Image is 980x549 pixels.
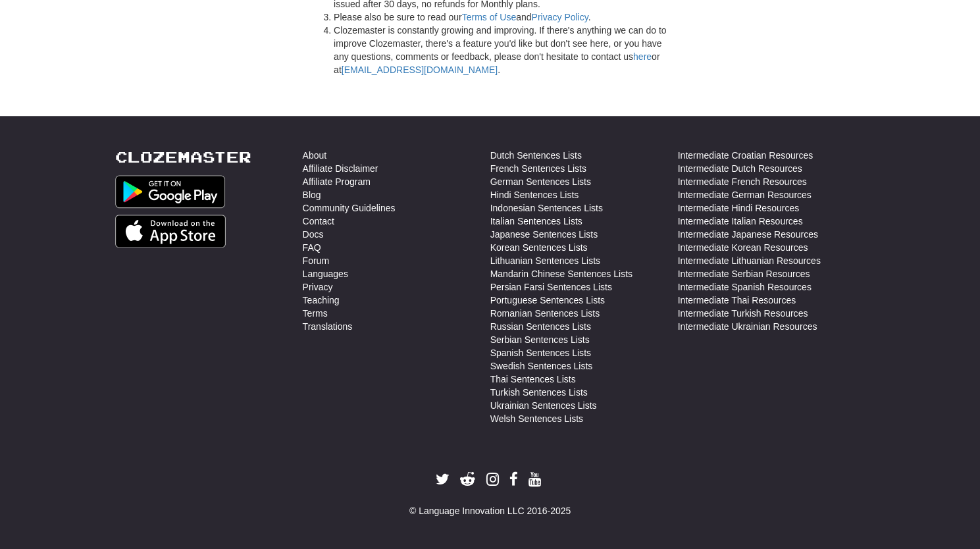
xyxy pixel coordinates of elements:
[678,254,821,267] a: Intermediate Lithuanian Resources
[303,201,396,215] a: Community Guidelines
[678,294,796,307] a: Intermediate Thai Resources
[678,188,812,201] a: Intermediate German Resources
[490,333,590,346] a: Serbian Sentences Lists
[490,149,582,162] a: Dutch Sentences Lists
[303,149,327,162] a: About
[678,241,808,254] a: Intermediate Korean Resources
[115,215,226,248] img: Get it on App Store
[490,399,597,412] a: Ukrainian Sentences Lists
[490,307,600,320] a: Romanian Sentences Lists
[490,175,591,188] a: German Sentences Lists
[490,373,576,386] a: Thai Sentences Lists
[303,267,348,280] a: Languages
[303,294,340,307] a: Teaching
[678,215,803,228] a: Intermediate Italian Resources
[303,241,321,254] a: FAQ
[490,228,598,241] a: Japanese Sentences Lists
[490,267,632,280] a: Mandarin Chinese Sentences Lists
[115,149,251,165] a: Clozemaster
[531,12,588,22] a: Privacy Policy
[115,175,226,208] img: Get it on Google Play
[678,228,818,241] a: Intermediate Japanese Resources
[334,24,673,76] li: Clozemaster is constantly growing and improving. If there's anything we can do to improve Clozema...
[490,215,582,228] a: Italian Sentences Lists
[678,201,799,215] a: Intermediate Hindi Resources
[303,280,333,294] a: Privacy
[490,346,591,359] a: Spanish Sentences Lists
[490,241,588,254] a: Korean Sentences Lists
[678,267,810,280] a: Intermediate Serbian Resources
[303,228,324,241] a: Docs
[490,188,579,201] a: Hindi Sentences Lists
[334,11,673,24] li: Please also be sure to read our and .
[678,307,808,320] a: Intermediate Turkish Resources
[462,12,516,22] a: Terms of Use
[303,320,353,333] a: Translations
[303,188,321,201] a: Blog
[490,294,605,307] a: Portuguese Sentences Lists
[303,162,378,175] a: Affiliate Disclaimer
[678,175,807,188] a: Intermediate French Resources
[303,254,329,267] a: Forum
[303,307,328,320] a: Terms
[633,51,652,62] a: here
[490,386,588,399] a: Turkish Sentences Lists
[490,254,600,267] a: Lithuanian Sentences Lists
[115,504,865,517] div: © Language Innovation LLC 2016-2025
[342,65,498,75] a: [EMAIL_ADDRESS][DOMAIN_NAME]
[490,201,603,215] a: Indonesian Sentences Lists
[678,320,817,333] a: Intermediate Ukrainian Resources
[490,359,593,373] a: Swedish Sentences Lists
[490,162,586,175] a: French Sentences Lists
[490,280,612,294] a: Persian Farsi Sentences Lists
[490,412,583,425] a: Welsh Sentences Lists
[678,280,812,294] a: Intermediate Spanish Resources
[303,175,371,188] a: Affiliate Program
[303,215,334,228] a: Contact
[490,320,591,333] a: Russian Sentences Lists
[678,162,802,175] a: Intermediate Dutch Resources
[678,149,813,162] a: Intermediate Croatian Resources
